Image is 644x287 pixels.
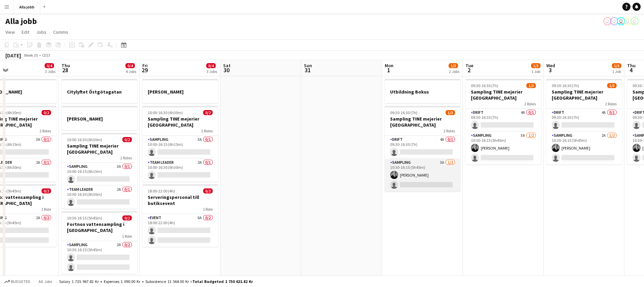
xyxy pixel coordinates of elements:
app-user-avatar: Hedda Lagerbielke [610,17,618,25]
app-card-role: Drift4A0/109:30-16:30 (7h) [546,109,622,132]
span: 0/2 [203,188,213,193]
span: 1/3 [446,110,455,115]
span: Comms [53,29,68,35]
h3: Sampling TINE mejerier [GEOGRAPHIC_DATA] [466,89,541,101]
span: Tue [466,62,473,69]
span: View [5,29,15,35]
h3: Utbildning Bokus [385,89,460,95]
span: 2 [464,66,473,74]
div: Salary 1 735 967.82 kr + Expenses 1 090.00 kr + Subsistence 13 564.00 kr = [59,279,253,284]
span: Edit [22,29,29,35]
span: Sun [304,62,312,69]
span: 1 Role [41,207,51,212]
div: 09:30-16:30 (7h)1/3Sampling TINE mejerier [GEOGRAPHIC_DATA]2 RolesDrift4A0/109:30-16:30 (7h) Samp... [385,106,460,191]
app-job-card: Citylyftet Östgötagatan [62,79,137,103]
span: 1/3 [526,83,536,88]
span: 1/3 [449,63,458,68]
app-job-card: 09:30-16:30 (7h)1/3Sampling TINE mejerier [GEOGRAPHIC_DATA]2 RolesDrift4A0/109:30-16:30 (7h) Samp... [546,79,622,164]
app-card-role: Sampling5A1/210:30-16:15 (5h45m)[PERSON_NAME] [466,132,541,164]
h3: Citylyftet Östgötagatan [62,89,137,95]
span: 09:30-16:30 (7h) [390,110,418,115]
app-job-card: 09:30-16:30 (7h)1/3Sampling TINE mejerier [GEOGRAPHIC_DATA]2 RolesDrift4A0/109:30-16:30 (7h) Samp... [466,79,541,164]
h3: Sampling TINE mejerier [GEOGRAPHIC_DATA] [142,116,218,128]
app-user-avatar: Emil Hasselberg [617,17,625,25]
div: 1 Job [531,69,540,74]
span: 2 Roles [120,155,132,160]
app-job-card: [PERSON_NAME] [62,106,137,130]
app-card-role: Sampling2A1/210:30-16:15 (5h45m)[PERSON_NAME] [546,132,622,164]
span: 1/3 [612,63,621,68]
span: 10:00-16:30 (6h30m) [148,110,183,115]
app-card-role: Sampling3A0/110:00-16:15 (6h15m) [142,136,218,159]
span: 2 Roles [444,128,455,133]
h3: Sampling TINE mejerier [GEOGRAPHIC_DATA] [62,143,137,155]
button: Alla jobb [14,0,40,14]
app-job-card: [PERSON_NAME] [142,79,218,103]
app-job-card: 10:00-16:30 (6h30m)0/2Sampling TINE mejerier [GEOGRAPHIC_DATA]2 RolesSampling3A0/110:00-16:15 (6h... [62,133,137,209]
span: 0/2 [42,110,51,115]
span: 0/4 [45,63,54,68]
span: 1 Role [122,234,132,239]
span: 29 [141,66,148,74]
span: 30 [222,66,231,74]
span: Wed [546,62,555,69]
span: 0/4 [206,63,216,68]
app-user-avatar: Hedda Lagerbielke [603,17,612,25]
app-card-role: Drift4A0/109:30-16:30 (7h) [385,136,460,159]
div: 1 Job [612,69,621,74]
span: 2 Roles [524,101,536,106]
div: 4 Jobs [126,69,136,74]
span: Mon [385,62,393,69]
app-job-card: 10:00-16:30 (6h30m)0/2Sampling TINE mejerier [GEOGRAPHIC_DATA]2 RolesSampling3A0/110:00-16:15 (6h... [142,106,218,182]
div: CEST [42,53,51,58]
span: 09:30-16:30 (7h) [471,83,498,88]
div: 18:00-22:00 (4h)0/2Serveringspersonal till butiksevent1 RoleEvent6A0/218:00-22:00 (4h) [142,184,218,247]
span: 2 Roles [605,101,617,106]
h3: Sampling TINE mejerier [GEOGRAPHIC_DATA] [546,89,622,101]
span: Budgeted [11,279,30,284]
span: 4 [626,66,636,74]
span: 1 Role [203,207,213,212]
span: 18:00-22:00 (4h) [148,188,175,193]
span: 0/4 [125,63,135,68]
app-job-card: 10:30-16:15 (5h45m)0/2Fortnox vattensampling i [GEOGRAPHIC_DATA]1 RoleSampling2A0/210:30-16:15 (5... [62,211,137,274]
app-job-card: Utbildning Bokus [385,79,460,103]
app-card-role: Sampling2A0/210:30-16:15 (5h45m) [62,241,137,274]
div: 3 Jobs [207,69,217,74]
span: All jobs [37,279,53,284]
span: 0/2 [122,215,132,220]
div: [DATE] [5,52,21,59]
span: 2 Roles [201,128,213,133]
button: Budgeted [3,278,31,285]
span: Thu [627,62,636,69]
span: Week 35 [22,53,39,58]
span: Fri [142,62,148,69]
span: 0/2 [122,137,132,142]
app-card-role: Drift4A0/109:30-16:30 (7h) [466,109,541,132]
a: Edit [19,28,32,36]
span: 2 Roles [40,128,51,133]
div: 3 Jobs [45,69,55,74]
h3: [PERSON_NAME] [142,89,218,95]
app-card-role: Sampling3A0/110:00-16:15 (6h15m) [62,163,137,186]
a: View [3,28,18,36]
span: 1/3 [607,83,617,88]
app-card-role: Sampling3A1/210:30-16:15 (5h45m)[PERSON_NAME] [385,159,460,191]
span: 1/3 [531,63,541,68]
span: 0/2 [203,110,213,115]
span: 10:30-16:15 (5h45m) [67,215,102,220]
span: Sat [223,62,231,69]
span: 3 [545,66,555,74]
div: 2 Jobs [449,69,459,74]
app-card-role: Team Leader2A0/110:00-16:30 (6h30m) [142,159,218,182]
h3: Serveringspersonal till butiksevent [142,194,218,206]
span: 31 [303,66,312,74]
span: 09:30-16:30 (7h) [552,83,579,88]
